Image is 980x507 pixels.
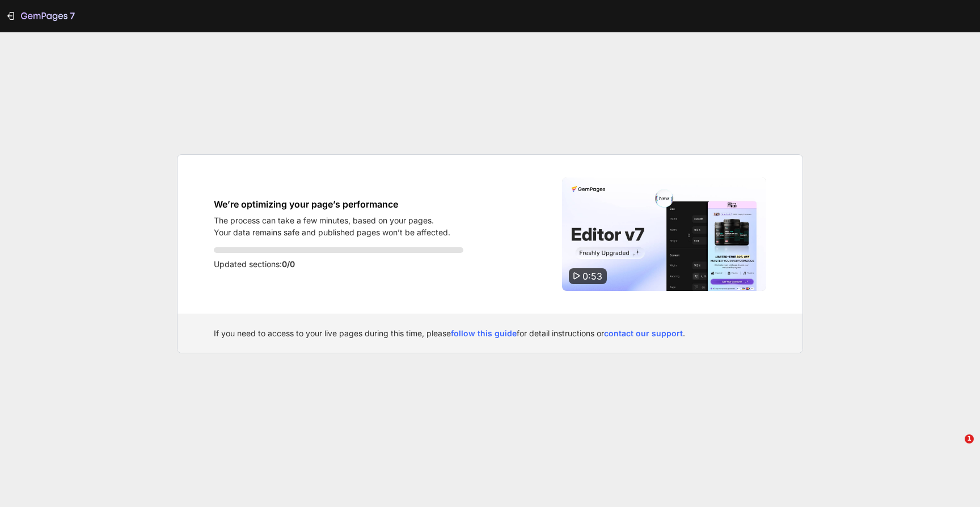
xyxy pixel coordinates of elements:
[582,271,602,282] span: 0:53
[214,226,450,238] p: Your data remains safe and published pages won’t be affected.
[451,328,517,338] a: follow this guide
[282,259,295,269] span: 0/0
[214,214,450,226] p: The process can take a few minutes, based on your pages.
[965,434,974,443] span: 1
[562,178,766,291] img: Video thumbnail
[214,327,766,339] div: If you need to access to your live pages during this time, please for detail instructions or .
[941,451,969,479] iframe: Intercom live chat
[214,257,463,271] p: Updated sections:
[604,328,683,338] a: contact our support
[214,197,450,211] h1: We’re optimizing your page’s performance
[70,9,75,23] p: 7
